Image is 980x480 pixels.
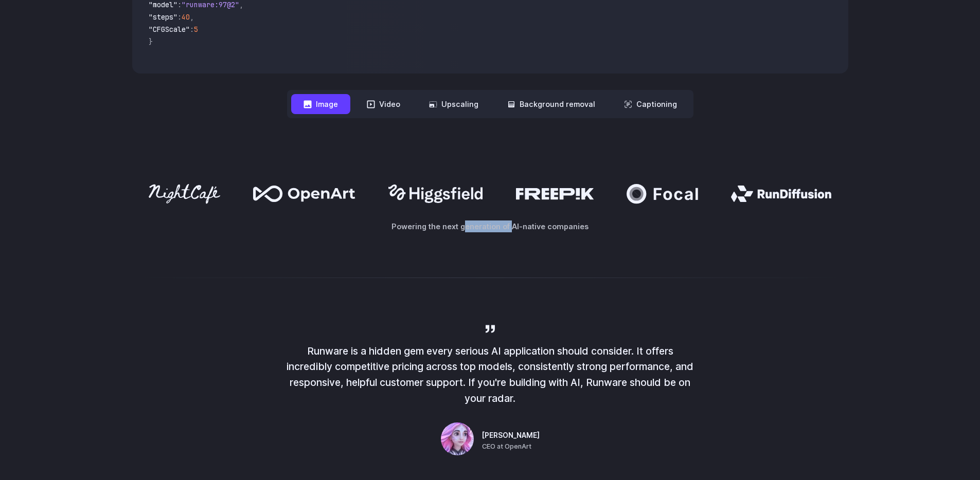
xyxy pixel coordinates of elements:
span: [PERSON_NAME] [482,430,540,441]
button: Video [354,94,413,114]
span: } [149,37,153,46]
span: : [177,12,182,22]
span: "steps" [149,12,177,22]
p: Powering the next generation of AI-native companies [132,220,848,232]
span: : [190,25,194,34]
span: "CFGScale" [149,25,190,34]
button: Background removal [495,94,608,114]
span: 5 [194,25,198,34]
span: , [190,12,194,22]
span: CEO at OpenArt [482,441,531,452]
button: Image [291,94,350,114]
p: Runware is a hidden gem every serious AI application should consider. It offers incredibly compet... [284,343,696,407]
button: Upscaling [417,94,491,114]
button: Captioning [612,94,689,114]
img: Person [441,422,474,455]
span: 40 [182,12,190,22]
